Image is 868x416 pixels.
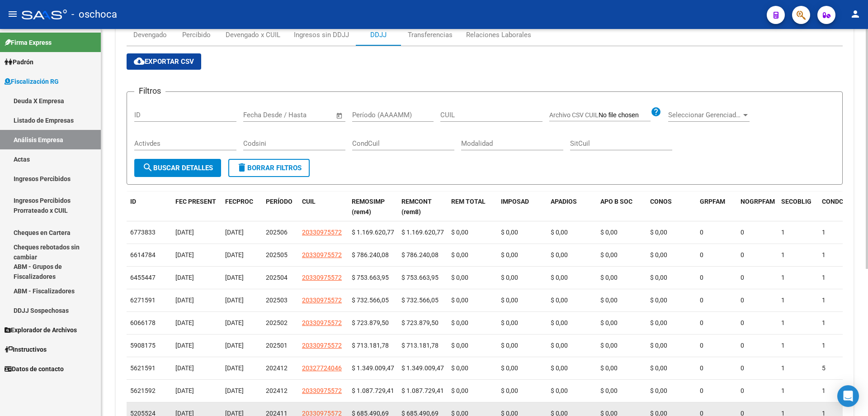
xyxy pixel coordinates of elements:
span: PERÍODO [266,198,292,205]
span: [DATE] [175,296,194,304]
span: Padrón [5,57,33,67]
datatable-header-cell: CONDCUIL [818,192,859,222]
span: 20327724046 [302,364,342,372]
span: ID [130,198,136,205]
span: 5 [822,364,826,372]
span: Borrar Filtros [236,164,302,172]
datatable-header-cell: NOGRPFAM [737,192,778,222]
span: $ 1.349.009,47 [352,364,394,372]
span: $ 0,00 [600,229,618,236]
span: 0 [741,319,744,326]
span: $ 753.663,95 [352,274,389,281]
span: 202501 [266,342,288,349]
span: 1 [781,387,785,394]
span: APO B SOC [600,198,632,205]
span: 6271591 [130,296,156,304]
div: Transferencias [408,30,453,40]
span: [DATE] [225,342,244,349]
span: FEC PRESENT [175,198,216,205]
span: Seleccionar Gerenciador [668,111,741,119]
mat-icon: delete [236,162,247,173]
div: Devengado x CUIL [226,30,280,40]
span: $ 0,00 [551,364,568,372]
span: NOGRPFAM [741,198,775,205]
span: 5621592 [130,387,156,394]
span: $ 0,00 [551,251,568,258]
span: Explorador de Archivos [5,325,77,335]
mat-icon: cloud_download [134,56,145,67]
span: FECPROC [225,198,253,205]
span: 20330975572 [302,319,342,326]
span: 20330975572 [302,274,342,281]
span: IMPOSAD [501,198,529,205]
mat-icon: menu [7,9,18,19]
span: 1 [822,319,826,326]
span: 1 [781,251,785,258]
mat-icon: person [850,9,861,19]
span: 0 [741,387,744,394]
span: 6455447 [130,274,156,281]
span: 1 [781,274,785,281]
span: Archivo CSV CUIL [549,111,599,119]
span: CUIL [302,198,316,205]
span: $ 0,00 [451,229,468,236]
span: 202412 [266,364,288,372]
span: [DATE] [175,364,194,372]
span: SECOBLIG [781,198,811,205]
span: 1 [781,229,785,236]
span: $ 0,00 [451,364,468,372]
span: $ 0,00 [501,251,518,258]
span: 20330975572 [302,229,342,236]
span: CONOS [650,198,672,205]
span: $ 0,00 [650,342,667,349]
span: 202412 [266,387,288,394]
span: 1 [781,364,785,372]
datatable-header-cell: FEC PRESENT [172,192,222,222]
span: 1 [822,274,826,281]
span: $ 0,00 [650,319,667,326]
span: 202504 [266,274,288,281]
span: 1 [822,229,826,236]
span: $ 0,00 [501,364,518,372]
span: $ 723.879,50 [401,319,439,326]
span: 1 [781,342,785,349]
span: $ 0,00 [451,319,468,326]
div: Percibido [182,30,211,40]
span: 1 [781,319,785,326]
span: $ 713.181,78 [401,342,439,349]
datatable-header-cell: REM TOTAL [448,192,497,222]
span: 1 [822,387,826,394]
div: Ingresos sin DDJJ [294,30,349,40]
button: Borrar Filtros [228,159,310,177]
span: $ 0,00 [501,229,518,236]
span: 1 [781,296,785,304]
div: Relaciones Laborales [466,30,531,40]
mat-icon: help [651,106,661,117]
span: $ 0,00 [501,342,518,349]
span: Firma Express [5,38,52,48]
span: REMOSIMP (rem4) [352,198,385,215]
span: $ 713.181,78 [352,342,389,349]
datatable-header-cell: IMPOSAD [497,192,547,222]
span: $ 1.169.620,77 [401,229,444,236]
span: [DATE] [225,296,244,304]
span: $ 0,00 [600,319,618,326]
span: $ 0,00 [501,319,518,326]
span: $ 0,00 [501,387,518,394]
input: End date [281,111,325,119]
span: APADIOS [551,198,577,205]
span: 20330975572 [302,251,342,258]
span: $ 732.566,05 [352,296,389,304]
span: 6066178 [130,319,156,326]
span: $ 0,00 [650,296,667,304]
span: $ 0,00 [650,387,667,394]
span: $ 0,00 [600,387,618,394]
span: [DATE] [225,387,244,394]
span: CONDCUIL [822,198,853,205]
span: Fiscalización RG [5,77,59,86]
span: 6614784 [130,251,156,258]
span: 0 [700,319,703,326]
span: [DATE] [175,342,194,349]
span: 1 [822,342,826,349]
div: Devengado [133,30,167,40]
